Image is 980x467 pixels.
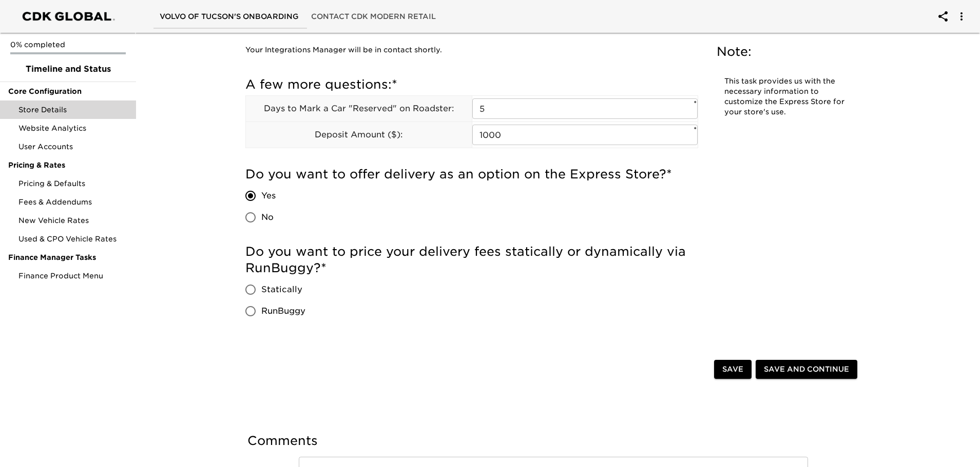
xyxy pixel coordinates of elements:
p: 0% completed [10,39,126,50]
span: Volvo of Tucson's Onboarding [160,10,299,23]
span: Used & CPO Vehicle Rates [18,234,128,244]
span: Finance Product Menu [18,271,128,281]
span: Yes [261,190,276,202]
span: Contact CDK Modern Retail [311,10,436,23]
span: RunBuggy [261,305,305,317]
span: Statically [261,283,302,296]
span: Pricing & Rates [8,160,128,170]
span: Finance Manager Tasks [8,252,128,262]
button: account of current user [931,4,955,29]
span: Core Configuration [8,86,128,96]
h5: Do you want to offer delivery as an option on the Express Store? [245,166,698,182]
p: This task provides us with the necessary information to customize the Express Store for your stor... [724,76,848,117]
h5: Do you want to price your delivery fees statically or dynamically via RunBuggy? [245,243,698,276]
h5: Note: [717,44,855,60]
span: Save [722,363,743,376]
span: Save and Continue [764,363,849,376]
button: account of current user [949,4,974,29]
p: Days to Mark a Car "Reserved" on Roadster: [246,103,472,115]
span: Website Analytics [18,123,128,133]
span: New Vehicle Rates [18,215,128,226]
span: Timeline and Status [8,63,128,75]
h5: A few more questions: [245,76,698,93]
p: Deposit Amount ($): [246,129,472,141]
button: Save and Continue [756,360,857,379]
span: User Accounts [18,141,128,152]
p: Your Integrations Manager will be in contact shortly. [245,45,690,55]
span: Pricing & Defaults [18,178,128,189]
button: Save [714,360,752,379]
h5: Comments [247,433,859,449]
span: No [261,211,274,224]
span: Fees & Addendums [18,197,128,207]
span: Store Details [18,105,128,115]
